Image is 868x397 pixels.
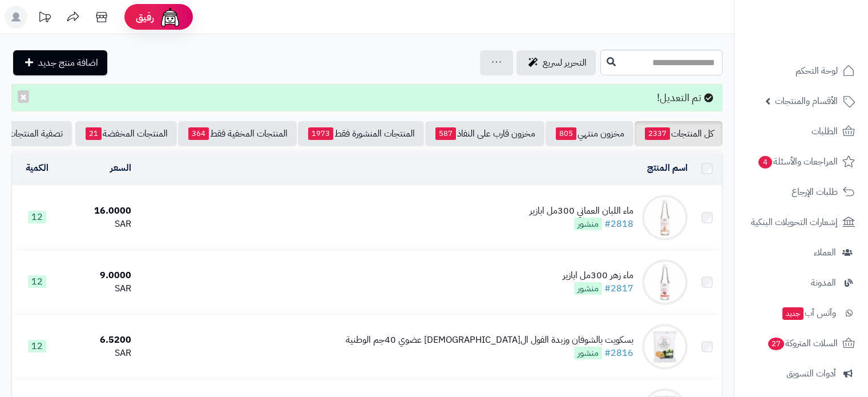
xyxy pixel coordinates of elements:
[546,121,633,146] a: مخزون منتهي805
[741,269,861,296] a: المدونة
[811,275,836,291] span: المدونة
[741,360,861,387] a: أدوات التسويق
[28,211,46,223] span: 12
[604,346,633,360] a: #2816
[136,10,154,24] span: رفيق
[563,269,633,282] div: ماء زهر 300مل ابازير
[530,204,633,218] div: ماء اللبان العماني 300مل ابازير
[543,56,587,70] span: التحرير لسريع
[604,217,633,231] a: #2818
[757,154,838,170] span: المراجعات والأسئلة
[8,127,63,141] span: تصفية المنتجات
[574,347,602,359] span: منشور
[516,50,596,75] a: التحرير لسريع
[645,127,670,140] span: 2337
[308,127,333,140] span: 1973
[67,282,131,295] div: SAR
[741,148,861,175] a: المراجعات والأسئلة4
[642,259,688,305] img: ماء زهر 300مل ابازير
[11,84,722,111] div: تم التعديل!
[86,127,102,140] span: 21
[792,184,838,200] span: طلبات الإرجاع
[786,366,836,382] span: أدوات التسويق
[781,305,836,321] span: وآتس آب
[26,161,49,175] a: الكمية
[38,56,98,70] span: اضافة منتج جديد
[574,218,602,230] span: منشور
[782,307,804,320] span: جديد
[741,239,861,266] a: العملاء
[67,334,131,347] div: 6.5200
[159,6,181,29] img: ai-face.png
[741,118,861,145] a: الطلبات
[741,330,861,357] a: السلات المتروكة27
[425,121,544,146] a: مخزون قارب على النفاذ587
[647,161,688,175] a: اسم المنتج
[642,195,688,240] img: ماء اللبان العماني 300مل ابازير
[812,123,838,139] span: الطلبات
[13,50,107,75] a: اضافة منتج جديد
[741,299,861,327] a: وآتس آبجديد
[67,347,131,360] div: SAR
[298,121,424,146] a: المنتجات المنشورة فقط1973
[768,338,784,350] span: 27
[28,340,46,352] span: 12
[775,93,838,109] span: الأقسام والمنتجات
[642,324,688,370] img: بسكويت بالشوفان وزبدة الفول السوداني عضوي 40جم الوطنية
[758,156,772,169] span: 4
[814,244,836,260] span: العملاء
[67,218,131,231] div: SAR
[751,214,838,230] span: إشعارات التحويلات البنكية
[741,178,861,206] a: طلبات الإرجاع
[635,121,722,146] a: كل المنتجات2337
[188,127,209,140] span: 364
[18,90,29,103] button: ×
[28,275,46,288] span: 12
[75,121,177,146] a: المنتجات المخفضة21
[767,335,838,351] span: السلات المتروكة
[178,121,297,146] a: المنتجات المخفية فقط364
[556,127,576,140] span: 805
[604,282,633,295] a: #2817
[67,204,131,218] div: 16.0000
[796,63,838,79] span: لوحة التحكم
[30,6,59,31] a: تحديثات المنصة
[110,161,131,175] a: السعر
[67,269,131,282] div: 9.0000
[346,334,633,347] div: بسكويت بالشوفان وزبدة الفول ال[DEMOGRAPHIC_DATA] عضوي 40جم الوطنية
[741,57,861,85] a: لوحة التحكم
[741,208,861,236] a: إشعارات التحويلات البنكية
[574,282,602,295] span: منشور
[435,127,456,140] span: 587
